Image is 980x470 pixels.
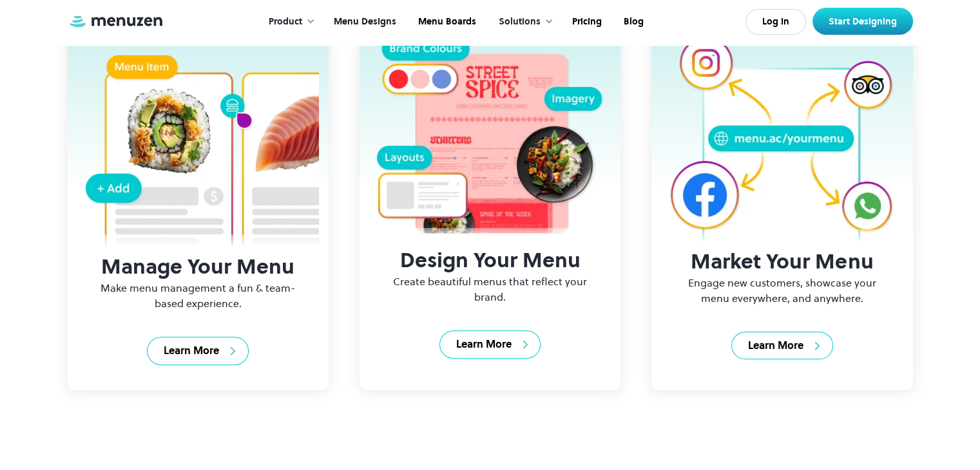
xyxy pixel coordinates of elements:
div: Learn More [164,344,219,358]
p: Engage new customers, showcase your menu everywhere, and anywhere. [678,275,887,306]
a: Menu Designs [322,2,406,42]
a: Learn More [439,330,541,359]
h3: Design Your Menu [360,247,620,274]
a: Log In [745,9,806,35]
a: Learn More [147,337,248,365]
a: Pricing [560,2,611,42]
a: Menu Boards [406,2,486,42]
div: Product [269,15,302,29]
a: Start Designing [812,8,913,35]
div: Learn More [748,339,803,353]
div: Learn More [456,337,512,352]
h3: Manage Your Menu [68,254,329,280]
div: Product [256,2,322,42]
p: Make menu management a fun & team-based experience. [93,280,302,311]
p: Create beautiful menus that reflect your brand. [385,274,594,305]
h3: Market Your Menu [651,249,912,275]
div: Solutions [499,15,541,29]
a: Learn More [731,332,832,360]
a: Blog [611,2,653,42]
div: Solutions [486,2,560,42]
